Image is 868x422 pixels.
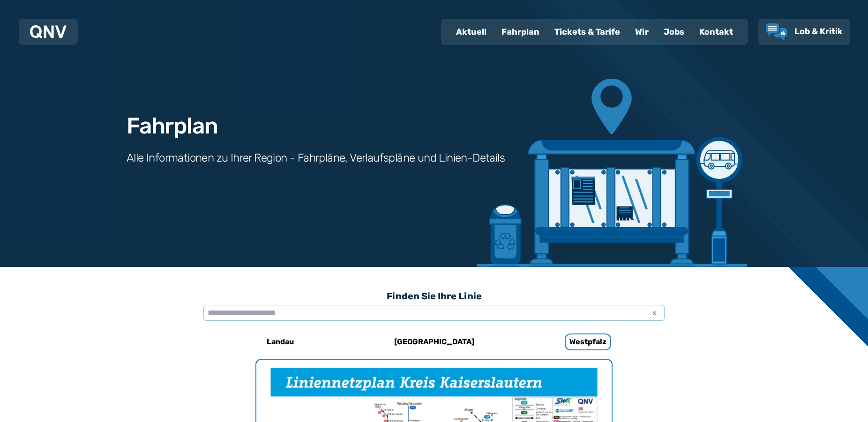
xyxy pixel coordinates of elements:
[794,26,843,37] span: Lob & Kritik
[203,286,665,306] h3: Finden Sie Ihre Linie
[766,23,843,40] a: Lob & Kritik
[494,20,547,44] a: Fahrplan
[218,331,343,353] a: Landau
[628,20,656,44] a: Wir
[692,20,741,44] a: Kontakt
[547,20,628,44] a: Tickets & Tarife
[30,22,67,41] a: QNV Logo
[263,334,298,349] h6: Landau
[127,150,505,165] h3: Alle Informationen zu Ihrer Region - Fahrpläne, Verlaufspläne und Linien-Details
[656,20,692,44] a: Jobs
[525,331,650,353] a: Westpfalz
[449,20,494,44] a: Aktuell
[648,307,661,318] span: x
[372,331,496,353] a: [GEOGRAPHIC_DATA]
[390,334,478,349] h6: [GEOGRAPHIC_DATA]
[30,25,67,38] img: QNV Logo
[127,115,217,137] h1: Fahrplan
[565,333,611,350] h6: Westpfalz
